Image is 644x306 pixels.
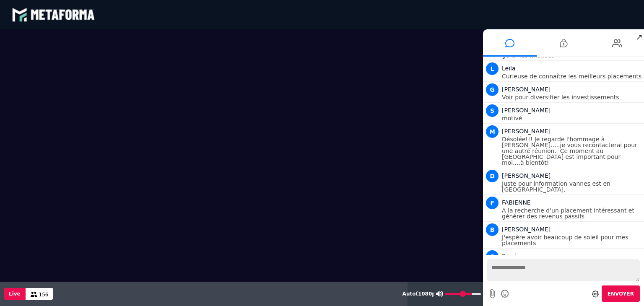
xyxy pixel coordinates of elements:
[602,285,640,302] button: Envoyer
[608,291,634,297] span: Envoyer
[401,282,440,306] button: Auto(1080p)
[402,291,438,297] span: Auto ( 1080 p)
[502,253,520,259] span: Somia
[502,181,642,192] p: Juste pour information vannes est en [GEOGRAPHIC_DATA].
[486,250,499,263] span: S
[502,94,642,100] p: Voir pour diversifier les investissements
[486,62,499,75] span: L
[634,29,644,44] span: ↗
[502,52,642,58] p: gérer les finances
[502,128,551,135] span: [PERSON_NAME]
[502,107,551,114] span: [PERSON_NAME]
[502,73,642,79] p: Curieuse de connaître les meilleurs placements
[486,223,499,236] span: B
[502,115,642,121] p: motivé
[486,104,499,117] span: S
[502,65,516,72] span: Leïla
[486,125,499,138] span: M
[4,288,26,300] button: Live
[502,136,642,166] p: Désolée!!! Je regarde l'hommage à [PERSON_NAME].....je vous recontacterai pour une autre réunion....
[502,172,551,179] span: [PERSON_NAME]
[502,207,642,219] p: A la recherche d'un placement intéressant et générer des revenus passifs
[502,234,642,246] p: J'espère avoir beaucoup de soleil pour mes placements
[486,170,499,182] span: D
[502,199,531,206] span: FABIENNE
[486,83,499,96] span: G
[486,197,499,209] span: F
[502,86,551,93] span: [PERSON_NAME]
[502,226,551,233] span: [PERSON_NAME]
[39,292,49,298] span: 156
